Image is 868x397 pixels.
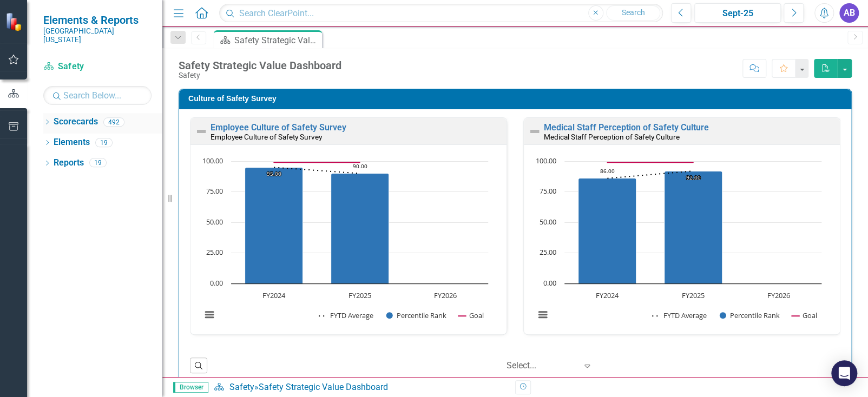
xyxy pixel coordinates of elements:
[173,382,208,393] span: Browser
[229,382,254,392] a: Safety
[54,136,90,149] a: Elements
[803,310,817,320] text: Goal
[54,157,84,169] a: Reports
[686,174,701,181] text: 92.00
[179,59,341,71] div: Safety Strategic Value Dashboard
[210,278,223,288] text: 0.00
[652,311,708,320] button: Show FYTD Average
[528,125,541,138] img: Not Defined
[234,34,319,47] div: Safety Strategic Value Dashboard
[730,310,780,320] text: Percentile Rank
[206,186,223,196] text: 75.00
[245,167,303,283] path: FY2024, 95. Percentile Rank.
[600,167,615,175] text: 86.00
[202,307,217,322] button: View chart menu, Chart
[43,14,152,27] span: Elements & Reports
[43,27,152,44] small: [GEOGRAPHIC_DATA][US_STATE]
[665,171,722,283] path: FY2025, 92. Percentile Rank.
[536,156,556,166] text: 100.00
[544,122,709,133] a: Medical Staff Perception of Safety Culture
[267,170,281,177] text: 95.00
[596,290,619,300] text: FY2024
[196,156,501,332] div: Chart. Highcharts interactive chart.
[578,178,636,283] path: FY2024, 86. Percentile Rank.
[540,186,556,196] text: 75.00
[535,307,550,322] button: View chart menu, Chart
[720,311,780,320] button: Show Percentile Rank
[330,310,373,320] text: FYTD Average
[606,5,660,21] button: Search
[540,217,556,227] text: 50.00
[195,125,208,138] img: Not Defined
[839,3,859,23] button: AB
[386,311,447,320] button: Show Percentile Rank
[206,217,223,227] text: 50.00
[397,310,446,320] text: Percentile Rank
[663,310,707,320] text: FYTD Average
[348,290,371,300] text: FY2025
[319,311,374,320] button: Show FYTD Average
[529,156,834,332] div: Chart. Highcharts interactive chart.
[544,133,680,141] small: Medical Staff Perception of Safety Culture
[621,8,645,17] span: Search
[211,133,322,141] small: Employee Culture of Safety Survey
[331,173,389,283] path: FY2025, 90. Percentile Rank.
[5,12,24,31] img: ClearPoint Strategy
[202,156,223,166] text: 100.00
[831,360,857,386] div: Open Intercom Messenger
[43,61,152,73] a: Safety
[767,290,790,300] text: FY2026
[353,162,367,170] text: 90.00
[179,71,341,80] div: Safety
[792,311,817,320] button: Show Goal
[469,310,484,320] text: Goal
[54,116,98,128] a: Scorecards
[698,7,777,20] div: Sept-25
[682,290,705,300] text: FY2025
[258,382,387,392] div: Safety Strategic Value Dashboard
[540,247,556,257] text: 25.00
[529,156,827,332] svg: Interactive chart
[262,290,286,300] text: FY2024
[95,138,113,147] div: 19
[206,247,223,257] text: 25.00
[219,4,663,23] input: Search ClearPoint...
[196,156,494,332] svg: Interactive chart
[578,161,779,284] g: Percentile Rank, series 2 of 3. Bar series with 3 bars.
[245,161,446,284] g: Percentile Rank, series 2 of 3. Bar series with 3 bars.
[694,3,781,23] button: Sept-25
[103,117,124,127] div: 492
[43,86,152,105] input: Search Below...
[89,158,107,168] div: 19
[434,290,457,300] text: FY2026
[543,278,556,288] text: 0.00
[211,122,346,133] a: Employee Culture of Safety Survey
[214,381,507,394] div: »
[458,311,484,320] button: Show Goal
[188,95,846,103] h3: Culture of Safety Survey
